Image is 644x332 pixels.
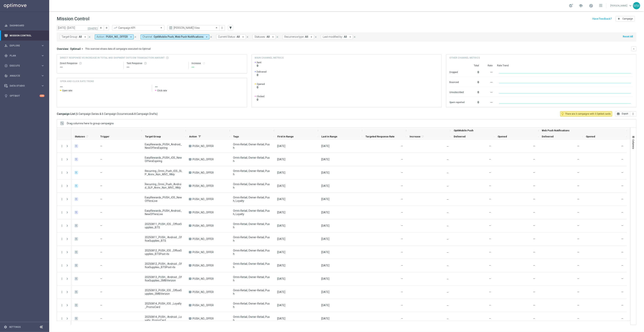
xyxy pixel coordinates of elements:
span: Opened [586,135,595,138]
div: Row Groups [67,122,114,125]
span: school [579,4,583,8]
i: equalizer [4,24,8,27]
div: Analyze [4,74,41,78]
i: arrow_drop_down [81,47,84,51]
div: Data Studio [4,84,41,88]
i: arrow_drop_down [241,35,245,39]
h3: Overview: [57,47,69,51]
span: PUSH_NO_OFFER [193,197,214,201]
button: close [353,35,356,39]
div: 13 Aug 2025, Wednesday [321,158,329,161]
i: gps_fixed [4,54,8,57]
i: more_vert [60,171,64,174]
button: more_vert [60,264,64,267]
span: Omni-Retail, Owner-Retail, Push [233,143,271,150]
div: Increase [192,62,244,65]
div: 13 Aug 2025, Wednesday [321,144,329,148]
i: arrow_drop_down [271,35,275,39]
i: arrow_drop_down [349,35,352,39]
span: PUSH_NO_OFFER [193,144,214,148]
ng-select: Campaign KPI [112,25,164,31]
button: more_vert [60,237,64,241]
button: close [209,35,213,39]
input: Select date range [57,25,98,31]
button: Data Studio keyboard_arrow_right [4,84,45,87]
i: close [314,36,317,38]
button: equalizer Dashboard [4,24,45,27]
div: Rate Trend [497,64,633,67]
div: Press SPACE to select this row. [57,259,71,272]
span: A [189,158,191,161]
span: EasyRewards_PUSH_Android_NewOffersExpiring [145,143,182,150]
button: Action: PUSH_NO_OFFER arrow_drop_down [95,34,134,39]
span: Plan [10,55,41,57]
button: refresh [202,62,205,65]
div: Press SPACE to select this row. [71,219,627,233]
i: more_vert [60,251,64,254]
span: Calculate column [420,134,424,139]
span: Channel: [142,35,153,38]
span: Sent [257,61,262,64]
i: arrow_drop_down [129,35,133,39]
a: Settings [9,326,21,328]
i: more_vert [60,317,64,320]
h3: Campaign List [57,112,158,116]
button: more_vert [60,197,64,201]
button: Recurrence type: All arrow_drop_down [283,34,314,39]
span: There are 3 campaigns with 3 Optibot cards [565,112,611,116]
span: Execute [10,65,41,67]
div: -- [192,65,244,69]
span: All [344,35,347,38]
span: All [305,35,308,38]
span: Columns [632,139,635,149]
span: — [621,145,624,148]
span: Last in Range [321,135,337,138]
button: Current Status: All arrow_drop_down [216,34,246,39]
span: — [489,158,491,161]
button: more_vert [60,144,64,148]
div: Plan [4,54,41,57]
i: arrow_drop_down [83,35,87,39]
span: All [237,35,240,38]
button: close [134,35,137,39]
span: A [189,264,191,267]
div: Press SPACE to select this row. [71,153,627,166]
span: — [533,145,535,148]
span: EasyRewards_PUSH_iOS_NewOffersExpiring [145,156,182,163]
button: close [314,35,317,39]
span: First in Range [277,135,294,138]
div: Unsubscribed [449,89,465,95]
span: Delivered [257,70,267,73]
span: PUSH_NO_OFFER [193,211,214,214]
span: A [189,211,191,214]
i: more_vert [60,304,64,307]
button: arrow_back [98,25,104,31]
i: more_vert [60,211,64,214]
div: 0 [469,89,479,95]
i: more_vert [60,290,64,294]
i: arrow_drop_down [205,35,208,39]
button: Mission Control [4,34,45,37]
i: lightbulb [4,94,8,98]
span: Tags [233,135,239,138]
button: close [246,35,249,39]
span: A [189,278,191,280]
button: track_changes Analyze keyboard_arrow_right [4,74,45,77]
i: arrow_back [100,27,102,29]
span: Target Group: [62,35,78,38]
span: Trigger [100,135,109,138]
span: A [189,198,191,200]
span: Statuses [75,135,85,138]
span: Action [189,135,197,138]
div: Press SPACE to select this row. [71,233,627,246]
span: keyboard_arrow_down [628,4,633,8]
span: A [189,171,191,174]
div: -- [483,89,493,95]
i: trending_up [114,26,117,30]
button: Optimail arrow_drop_down [69,47,85,51]
div: Press SPACE to select this row. [57,312,71,325]
button: Channel: OptiMobile Push, Web Push Notifications arrow_drop_down [141,34,209,39]
span: 6 Campaign Series & 6 Campaign Occurrences [76,112,132,116]
span: Open rate [62,89,72,92]
span: & [132,112,134,115]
